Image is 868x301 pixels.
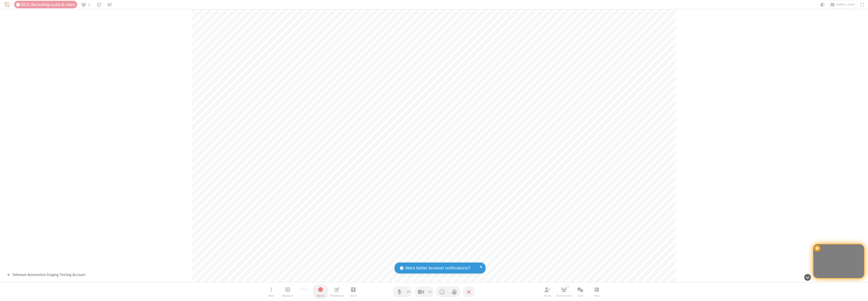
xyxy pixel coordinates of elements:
[828,1,857,8] button: Change layout
[436,286,448,297] button: Send a reaction
[329,285,344,299] button: Open shared whiteboard
[282,294,293,297] span: Breakout
[836,3,855,7] span: Gallery view
[10,272,87,278] div: Selenium Automation Staging Testing Account
[393,286,412,297] button: Mute (⌘+Shift+A)
[300,294,308,297] span: Stream
[594,294,600,297] span: Polls
[21,2,30,7] span: 00:32
[557,294,572,297] span: Participants
[268,294,274,297] span: More
[544,294,551,297] span: Invite
[463,286,475,297] button: End or leave meeting
[350,294,357,297] span: Share
[264,285,279,299] button: Open menu
[280,285,295,299] button: Manage Breakout Rooms
[448,286,460,297] button: Raise hand
[819,1,827,8] button: Using system theme
[405,265,470,271] span: Want better browser notifications?
[415,286,433,297] button: Stop video (⌘+Shift+V)
[573,285,588,299] button: Open chat
[578,294,583,297] span: Chat
[859,1,866,8] button: Fullscreen
[589,285,604,299] button: Open poll
[14,1,77,8] div: Audio & video
[427,286,433,297] button: Video setting
[346,285,361,299] button: Start sharing
[88,2,90,7] span: 2
[94,1,104,8] div: Meeting details Encryption enabled
[405,286,412,297] button: Audio settings
[330,294,344,297] span: Whiteboard
[296,285,312,299] button: Unable to start streaming without first stopping recording
[106,1,114,8] button: Conversation
[31,2,75,7] span: Recording audio & video
[802,271,813,283] button: Hide
[556,285,572,299] button: Open participant list
[79,1,92,8] button: Open participant list
[313,285,328,299] button: Stop recording
[540,285,555,299] button: Invite participants (⌘+Shift+I)
[317,294,324,297] span: Record
[4,2,10,8] img: QA Selenium DO NOT DELETE OR CHANGE
[566,284,570,289] div: 2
